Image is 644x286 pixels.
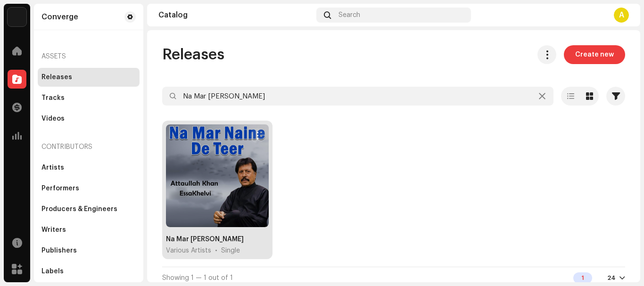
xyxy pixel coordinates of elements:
[215,246,217,255] span: •
[41,226,66,234] div: Writers
[41,268,64,275] div: Labels
[41,13,78,21] div: Converge
[41,164,64,172] div: Artists
[573,272,592,284] div: 1
[38,158,140,177] re-m-nav-item: Artists
[162,87,553,106] input: Search
[41,74,72,81] div: Releases
[8,8,26,26] img: 99e8c509-bf22-4021-8fc7-40965f23714a
[607,274,616,282] div: 24
[564,45,625,64] button: Create new
[41,185,79,192] div: Performers
[38,262,140,281] re-m-nav-item: Labels
[38,179,140,198] re-m-nav-item: Performers
[38,68,140,87] re-m-nav-item: Releases
[166,235,244,244] div: Na Mar Naine De Teer
[38,89,140,107] re-m-nav-item: Tracks
[221,246,240,255] div: Single
[575,45,614,64] span: Create new
[38,45,140,68] re-a-nav-header: Assets
[41,94,65,102] div: Tracks
[166,246,211,255] span: Various Artists
[614,8,629,23] div: A
[38,200,140,219] re-m-nav-item: Producers & Engineers
[158,11,313,19] div: Catalog
[41,115,65,123] div: Videos
[38,109,140,128] re-m-nav-item: Videos
[162,45,224,64] span: Releases
[41,205,117,213] div: Producers & Engineers
[162,275,233,281] span: Showing 1 — 1 out of 1
[339,11,360,19] span: Search
[38,136,140,158] re-a-nav-header: Contributors
[38,221,140,239] re-m-nav-item: Writers
[41,247,77,254] div: Publishers
[38,241,140,260] re-m-nav-item: Publishers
